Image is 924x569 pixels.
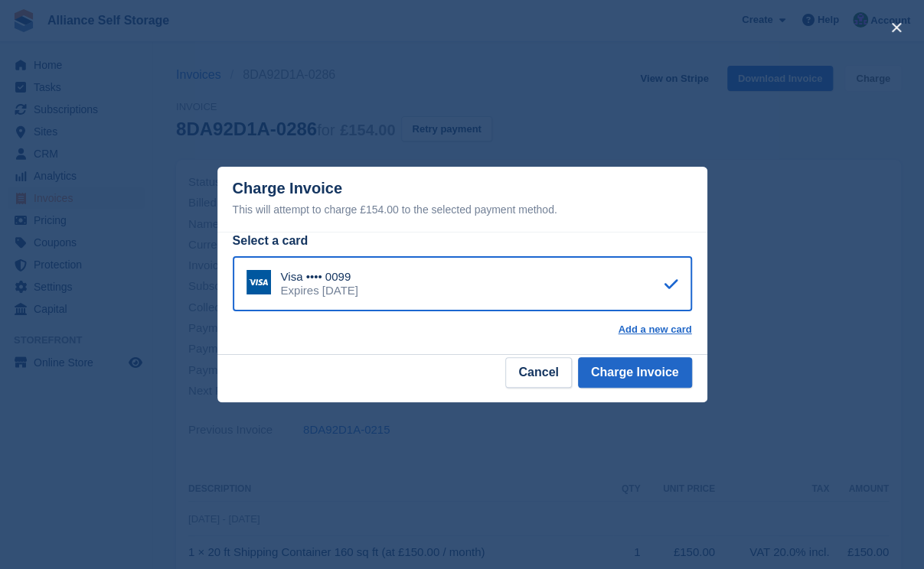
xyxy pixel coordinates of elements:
[233,180,692,219] div: Charge Invoice
[281,284,358,298] div: Expires [DATE]
[281,270,358,284] div: Visa •••• 0099
[884,15,909,40] button: close
[618,324,691,336] a: Add a new card
[247,270,271,294] img: Visa Logo
[233,200,692,219] div: This will attempt to charge £154.00 to the selected payment method.
[233,232,692,250] div: Select a card
[578,357,692,388] button: Charge Invoice
[505,357,571,388] button: Cancel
